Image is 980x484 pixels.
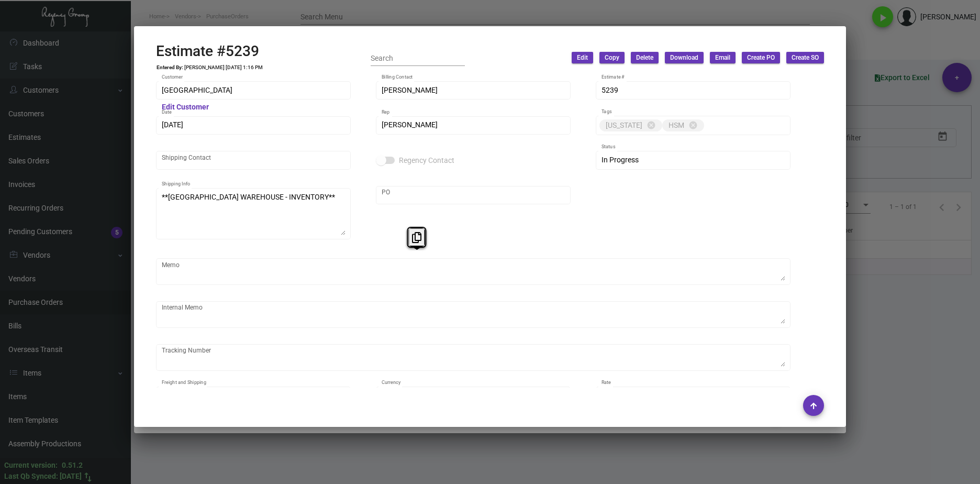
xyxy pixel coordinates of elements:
[792,53,819,62] span: Create SO
[665,52,704,63] button: Download
[599,119,662,131] mat-chip: [US_STATE]
[577,53,588,62] span: Edit
[156,42,263,60] h2: Estimate #5239
[647,120,656,130] mat-icon: cancel
[184,64,263,71] td: [PERSON_NAME] [DATE] 1:16 PM
[786,52,824,63] button: Create SO
[605,53,619,62] span: Copy
[636,53,653,62] span: Delete
[4,460,58,471] div: Current version:
[602,156,639,164] span: In Progress
[747,53,775,62] span: Create PO
[742,52,780,63] button: Create PO
[662,119,704,131] mat-chip: HSM
[62,460,83,471] div: 0.51.2
[670,53,698,62] span: Download
[631,52,659,63] button: Delete
[156,64,184,71] td: Entered By:
[399,154,454,167] span: Regency Contact
[162,103,209,112] mat-hint: Edit Customer
[715,53,730,62] span: Email
[599,52,625,63] button: Copy
[688,120,698,130] mat-icon: cancel
[4,471,82,482] div: Last Qb Synced: [DATE]
[412,232,421,243] i: Copy
[572,52,593,63] button: Edit
[710,52,736,63] button: Email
